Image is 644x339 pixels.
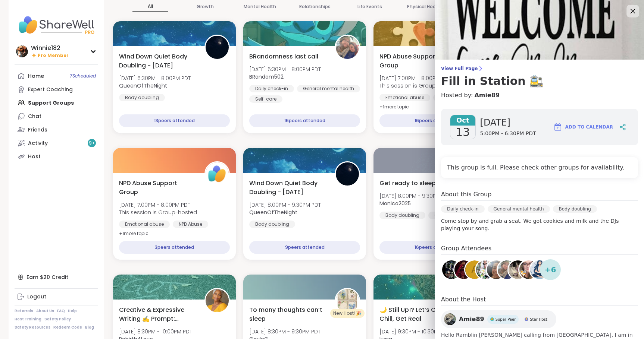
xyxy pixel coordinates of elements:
span: [DATE] 7:00PM - 8:00PM PDT [119,201,197,209]
p: Life Events [357,2,382,11]
span: Star Host [530,317,547,322]
span: [DATE] 6:30PM - 8:00PM PDT [119,75,191,82]
span: NPD Abuse Support Group [119,179,196,197]
span: Amie89 [459,315,484,324]
a: Amie89Amie89Super PeerSuper PeerStar HostStar Host [441,310,556,328]
a: Host Training [15,317,41,322]
a: bt7lmt [518,259,539,280]
img: ShareWell Logomark [553,123,562,132]
img: Monica2025 [487,260,506,279]
span: Add to Calendar [565,124,613,130]
p: Come stop by and grab a seat. We got cookies and milk and the DJs playing your song. [441,217,638,232]
span: 9 + [89,140,95,146]
a: Help [68,308,77,314]
div: Friends [28,126,47,134]
a: Safety Policy [44,317,71,322]
a: mrsperozek43 [441,259,462,280]
span: Wind Down Quiet Body Doubling - [DATE] [249,179,326,197]
div: Self-care [249,95,282,103]
a: Redeem Code [53,325,82,330]
div: NPD Abuse [173,221,208,228]
span: To many thoughts can’t sleep [249,305,326,323]
div: Daily check-in [249,85,294,92]
div: Emotional abuse [379,94,430,101]
img: Winnie182 [16,45,28,57]
div: 13 peers attended [119,114,230,127]
p: Mental Health [244,2,276,11]
h4: Group Attendees [441,244,638,255]
div: Body doubling [553,205,597,213]
img: bt7lmt [519,260,538,279]
a: Amie89 [474,91,500,100]
a: View Full PageFill in Station 🚉 [441,66,638,88]
p: Physical Health [407,2,442,11]
span: Super Peer [495,317,516,322]
span: Wind Down Quiet Body Doubling - [DATE] [119,52,196,70]
b: QueenOfTheNight [119,82,167,89]
span: BRandomness last call [249,52,318,61]
div: Earn $20 Credit [15,270,98,284]
div: 16 peers attended [379,241,490,254]
div: Body doubling [379,212,425,219]
span: [DATE] 7:00PM - 8:00PM PDT [379,75,457,82]
div: General mental health [488,205,550,213]
h4: This group is full. Please check other groups for availability. [447,163,632,172]
span: [DATE] 8:00PM - 9:30PM PDT [249,201,321,209]
div: Daily check-in [441,205,485,213]
h4: About the Host [441,295,638,306]
b: BRandom502 [249,73,284,80]
div: Body doubling [249,221,295,228]
h4: Hosted by: [441,91,638,100]
div: 3 peers attended [119,241,230,254]
img: lyssa [454,260,473,279]
span: 5:00PM - 6:30PM PDT [480,130,536,137]
div: Home [28,73,44,80]
a: Monica2025 [486,259,507,280]
span: A [471,263,478,277]
img: PinkOnyx [509,260,527,279]
span: [DATE] 9:30PM - 10:30PM PDT [379,328,452,335]
b: QueenOfTheNight [249,209,297,216]
div: Expert Coaching [28,86,73,94]
img: Star Host [525,317,528,321]
img: Jayde444 [530,260,549,279]
div: Logout [27,293,46,301]
a: A [464,259,485,280]
div: NPD Abuse [433,94,469,101]
div: 16 peers attended [379,114,490,127]
div: Emotional abuse [119,221,170,228]
span: Pro Member [38,53,69,59]
div: General mental health [297,85,360,92]
p: Growth [197,2,214,11]
h4: About this Group [441,190,491,199]
span: This session is Group-hosted [119,209,197,216]
img: ShareWell [206,162,229,186]
span: This session is Group-hosted [379,82,457,89]
div: Winnie182 [31,44,69,52]
div: Host [28,153,41,161]
a: Blog [85,325,94,330]
span: Creative & Expressive Writing ✍️ Prompt: Triggers [119,305,196,323]
a: Host [15,150,98,163]
span: [DATE] 8:30PM - 9:30PM PDT [249,328,321,335]
a: Expert Coaching [15,83,98,96]
a: Friends [15,123,98,136]
img: QueenOfTheNight [206,36,229,59]
img: ShareWell Nav Logo [15,12,98,38]
span: [DATE] 6:30PM - 8:00PM PDT [249,66,321,73]
span: Get ready to sleep! [379,179,438,188]
h3: Fill in Station 🚉 [441,75,638,88]
span: 🌙 Still Up!? Let’s Chat, Chill, Get Real [379,305,457,323]
span: + 6 [545,264,556,275]
a: Jayde444 [529,259,550,280]
img: mrsperozek43 [442,260,461,279]
a: About Us [36,308,54,314]
div: Body doubling [119,94,165,101]
a: FAQ [57,308,65,314]
a: lyssa [453,259,474,280]
img: GayleG [336,289,359,312]
span: View Full Page [441,66,638,72]
img: Super Peer [490,317,494,321]
span: NPD Abuse Support Group [379,52,457,70]
img: BRandom502 [498,260,516,279]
